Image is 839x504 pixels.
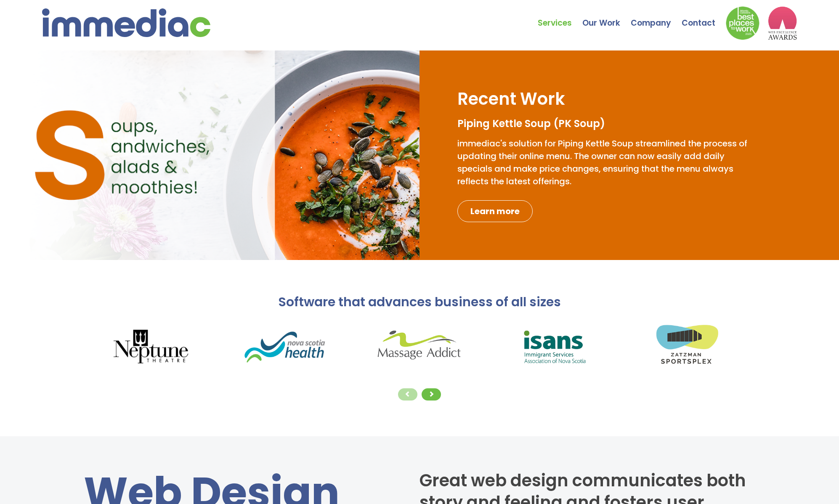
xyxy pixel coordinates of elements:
img: massageAddictLogo.png [352,319,486,374]
img: nsHealthLogo.png [218,319,352,374]
a: Contact [682,2,726,32]
a: Learn more [457,200,533,222]
img: logo2_wea_nobg.webp [768,6,797,40]
img: isansLogo.png [486,319,620,374]
img: immediac [42,8,210,37]
img: Down [726,6,759,40]
a: Our Work [582,2,631,32]
img: sportsplexLogo.png [620,319,754,374]
h3: Piping Kettle Soup (PK Soup) [457,117,755,131]
a: Services [538,2,582,32]
h2: Recent Work [457,88,565,110]
a: Company [631,2,682,32]
span: Learn more [470,205,520,217]
span: Software that advances business of all sizes [278,293,561,311]
img: neptuneLogo.png [84,319,218,374]
span: immediac's solution for Piping Kettle Soup streamlined the process of updating their online menu.... [457,138,747,187]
